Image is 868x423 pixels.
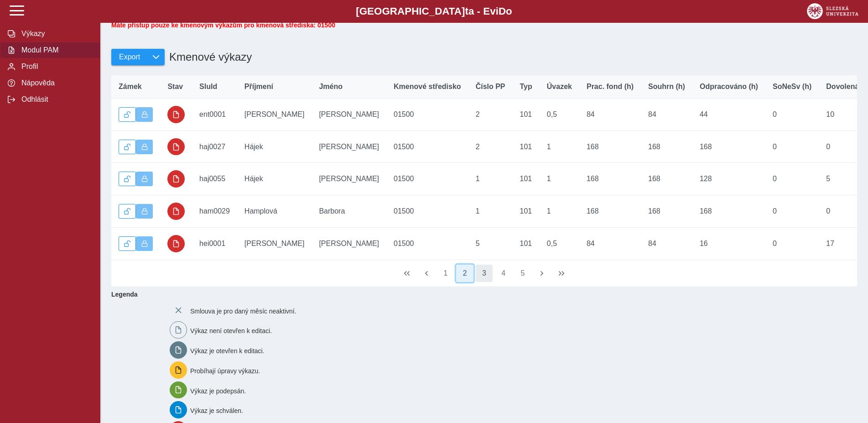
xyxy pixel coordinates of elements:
[244,83,273,91] span: Příjmení
[312,131,386,163] td: [PERSON_NAME]
[190,347,265,355] span: Výkaz je otevřen k editaci.
[167,138,185,156] button: uzamčeno
[19,95,93,104] span: Odhlásit
[579,131,641,163] td: 168
[514,265,531,282] button: 5
[540,99,579,131] td: 0,5
[540,195,579,228] td: 1
[641,131,692,163] td: 168
[19,46,93,54] span: Modul PAM
[237,99,312,131] td: [PERSON_NAME]
[386,99,468,131] td: 01500
[468,195,513,228] td: 1
[192,131,237,163] td: haj0027
[386,163,468,195] td: 01500
[386,227,468,260] td: 01500
[192,163,237,195] td: haj0055
[119,83,142,91] span: Zámek
[579,99,641,131] td: 84
[692,163,765,195] td: 128
[167,83,183,91] span: Stav
[476,83,505,91] span: Číslo PP
[468,131,513,163] td: 2
[513,163,540,195] td: 101
[579,195,641,228] td: 168
[119,140,136,154] button: Odemknout výkaz.
[394,83,461,91] span: Kmenové středisko
[513,99,540,131] td: 101
[765,195,819,228] td: 0
[579,227,641,260] td: 84
[587,83,634,91] span: Prac. fond (h)
[136,236,153,251] button: Výkaz uzamčen.
[312,227,386,260] td: [PERSON_NAME]
[520,83,532,91] span: Typ
[167,170,185,188] button: uzamčeno
[513,195,540,228] td: 101
[692,99,765,131] td: 44
[119,107,136,122] button: Odemknout výkaz.
[807,3,858,19] img: logo_web_su.png
[468,227,513,260] td: 5
[167,203,185,220] button: uzamčeno
[199,83,217,91] span: SluId
[513,131,540,163] td: 101
[19,79,93,87] span: Nápověda
[648,83,685,91] span: Souhrn (h)
[476,265,493,282] button: 3
[136,172,153,186] button: Výkaz uzamčen.
[192,195,237,228] td: ham0029
[641,195,692,228] td: 168
[540,163,579,195] td: 1
[765,131,819,163] td: 0
[237,195,312,228] td: Hamplová
[547,83,572,91] span: Úvazek
[119,172,136,186] button: Odemknout výkaz.
[773,83,811,91] span: SoNeSv (h)
[540,227,579,260] td: 0,5
[167,235,185,252] button: uzamčeno
[190,367,260,374] span: Probíhají úpravy výkazu.
[312,195,386,228] td: Barbora
[579,163,641,195] td: 168
[540,131,579,163] td: 1
[641,227,692,260] td: 84
[190,387,246,394] span: Výkaz je podepsán.
[167,106,185,123] button: uzamčeno
[456,265,473,282] button: 2
[386,131,468,163] td: 01500
[119,236,136,251] button: Odemknout výkaz.
[641,163,692,195] td: 168
[495,265,512,282] button: 4
[237,163,312,195] td: Hájek
[27,5,841,17] b: [GEOGRAPHIC_DATA] a - Evi
[165,46,252,68] h1: Kmenové výkazy
[700,83,758,91] span: Odpracováno (h)
[237,227,312,260] td: [PERSON_NAME]
[319,83,343,91] span: Jméno
[190,327,272,334] span: Výkaz není otevřen k editaci.
[119,204,136,219] button: Odemknout výkaz.
[765,227,819,260] td: 0
[437,265,454,282] button: 1
[312,99,386,131] td: [PERSON_NAME]
[237,131,312,163] td: Hájek
[506,5,512,17] span: o
[465,5,468,17] span: t
[499,5,506,17] span: D
[190,407,243,414] span: Výkaz je schválen.
[641,99,692,131] td: 84
[111,21,335,29] span: Máte přístup pouze ke kmenovým výkazům pro kmenová střediska: 01500
[111,49,147,65] button: Export
[312,163,386,195] td: [PERSON_NAME]
[386,195,468,228] td: 01500
[192,99,237,131] td: ent0001
[468,163,513,195] td: 1
[192,227,237,260] td: hei0001
[692,227,765,260] td: 16
[468,99,513,131] td: 2
[692,131,765,163] td: 168
[19,63,93,71] span: Profil
[692,195,765,228] td: 168
[513,227,540,260] td: 101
